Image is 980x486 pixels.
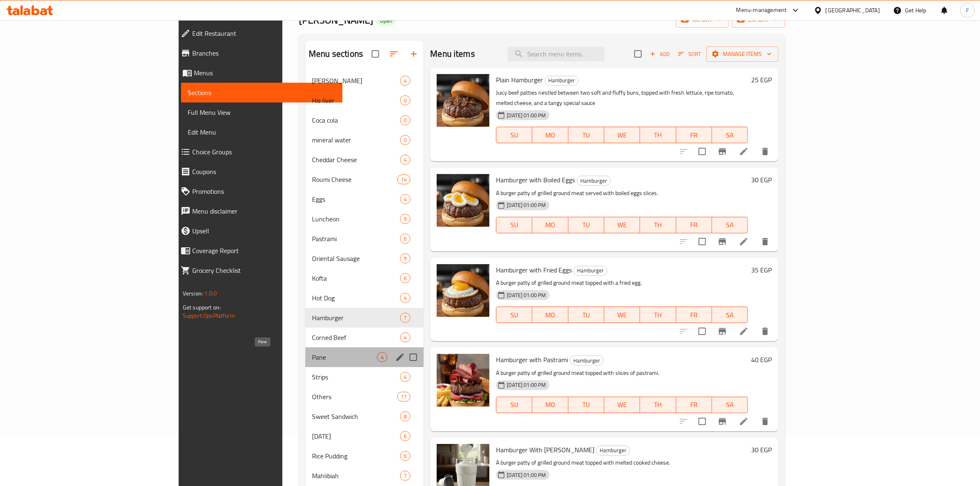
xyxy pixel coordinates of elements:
[194,68,336,78] span: Menus
[305,249,424,268] div: Oriental Sausage9
[174,241,342,260] a: Coverage Report
[400,472,410,480] span: 7
[400,214,410,224] div: items
[384,44,404,64] span: Sort sections
[535,219,565,231] span: MO
[400,274,410,282] span: 6
[400,97,410,105] span: 0
[400,155,410,165] div: items
[398,176,410,184] span: 14
[496,264,572,276] span: Hamburger with Fried Eggs
[676,217,712,233] button: FR
[305,308,424,328] div: Hamburger7
[312,234,400,244] div: Pastrami
[437,74,489,127] img: Plain Hamburger
[500,219,529,231] span: SU
[400,333,410,342] div: items
[181,102,342,122] a: Full Menu View
[312,333,400,342] div: Corned Beef
[305,229,424,249] div: Pastrami6
[400,451,410,461] div: items
[400,136,410,144] span: 0
[604,127,640,143] button: WE
[608,129,637,141] span: WE
[312,352,377,362] span: Pane
[535,129,565,141] span: MO
[437,174,489,227] img: Hamburger with Boiled Eggs
[572,399,601,411] span: TU
[496,174,575,186] span: Hamburger with Boiled Eggs
[400,135,410,145] div: items
[394,351,406,363] button: edit
[568,127,604,143] button: TU
[312,194,400,204] span: Eggs
[400,334,410,342] span: 4
[312,253,400,263] div: Oriental Sausage
[570,356,604,365] div: Hamburger
[181,83,342,102] a: Sections
[715,219,745,231] span: SA
[305,407,424,426] div: Sweet Sandwich8
[694,413,711,430] span: Select to update
[305,288,424,308] div: Hot Dog4
[400,215,410,223] span: 9
[503,381,549,389] span: [DATE] 01:00 PM
[715,309,745,321] span: SA
[545,76,579,86] div: Hamburger
[192,186,336,196] span: Promotions
[712,127,748,143] button: SA
[312,214,400,224] div: Luncheon
[400,433,410,440] span: 6
[398,393,410,401] span: 17
[312,313,400,323] span: Hamburger
[712,142,732,161] button: Branch-specific-item
[751,74,772,86] h6: 25 EGP
[568,307,604,323] button: TU
[680,309,709,321] span: FR
[640,397,676,413] button: TH
[500,309,529,321] span: SU
[673,48,706,60] span: Sort items
[305,91,424,110] div: His liver0
[966,6,969,15] span: F
[400,471,410,481] div: items
[305,150,424,170] div: Cheddar Cheese4
[608,219,637,231] span: WE
[573,266,608,276] div: Hamburger
[174,201,342,221] a: Menu disclaimer
[174,162,342,181] a: Coupons
[647,48,673,60] span: Add item
[305,367,424,387] div: Strips4
[680,129,709,141] span: FR
[312,115,400,125] span: Coca cola
[640,127,676,143] button: TH
[397,392,410,402] div: items
[312,392,397,402] div: Others
[400,253,410,263] div: items
[174,23,342,43] a: Edit Restaurant
[192,28,336,38] span: Edit Restaurant
[400,77,410,85] span: 4
[736,5,787,15] div: Menu-management
[312,471,400,481] span: Mahlibiah
[532,127,568,143] button: MO
[678,49,701,59] span: Sort
[712,321,732,341] button: Branch-specific-item
[500,129,529,141] span: SU
[312,273,400,283] div: Kofta
[397,174,410,184] div: items
[604,397,640,413] button: WE
[377,16,396,26] div: Open
[192,206,336,216] span: Menu disclaimer
[712,397,748,413] button: SA
[174,181,342,201] a: Promotions
[694,233,711,250] span: Select to update
[676,127,712,143] button: FR
[751,264,772,276] h6: 35 EGP
[367,45,384,63] span: Select all sections
[305,189,424,209] div: Eggs4
[377,17,396,24] span: Open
